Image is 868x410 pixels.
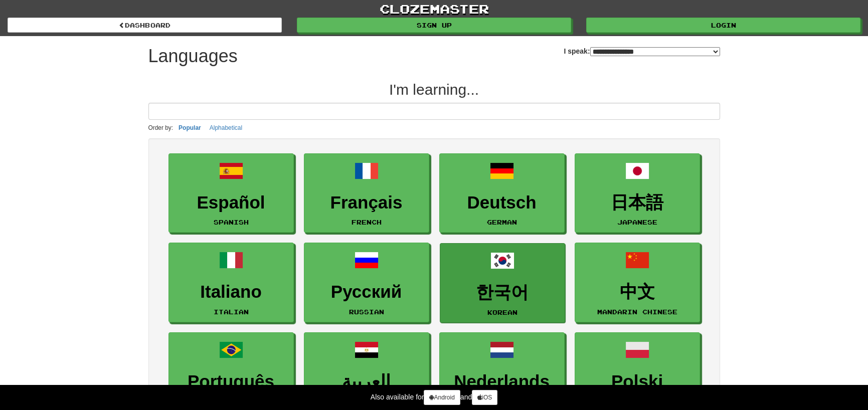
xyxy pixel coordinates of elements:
a: ItalianoItalian [168,243,294,322]
a: 中文Mandarin Chinese [575,243,700,322]
small: Order by: [148,124,173,131]
small: Italian [214,308,249,315]
a: EspañolSpanish [168,153,294,233]
h3: Italiano [174,282,288,302]
button: Alphabetical [207,122,245,133]
a: Login [586,18,860,33]
h3: Nederlands [445,372,559,391]
small: Korean [487,309,517,316]
a: DeutschGerman [439,153,565,233]
h1: Languages [148,46,238,66]
a: FrançaisFrench [304,153,429,233]
h3: Português [174,372,288,391]
label: I speak: [564,46,720,56]
a: Sign up [297,18,571,33]
a: iOS [472,390,497,405]
a: Android [424,390,460,405]
small: Mandarin Chinese [597,308,677,315]
h3: 한국어 [445,283,560,302]
h3: Español [174,193,288,213]
a: dashboard [8,18,282,33]
button: Popular [176,122,204,133]
small: Russian [349,308,384,315]
h3: Polski [580,372,695,391]
small: Spanish [214,219,249,226]
h3: 日本語 [580,193,695,213]
a: 한국어Korean [440,243,565,323]
select: I speak: [590,47,720,56]
small: German [487,219,517,226]
small: French [352,219,382,226]
h3: Русский [309,282,424,302]
a: 日本語Japanese [575,153,700,233]
h3: Deutsch [445,193,559,213]
h3: Français [309,193,424,213]
a: РусскийRussian [304,243,429,322]
h3: العربية [309,372,424,391]
small: Japanese [617,219,657,226]
h3: 中文 [580,282,695,302]
h2: I'm learning... [148,81,720,98]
